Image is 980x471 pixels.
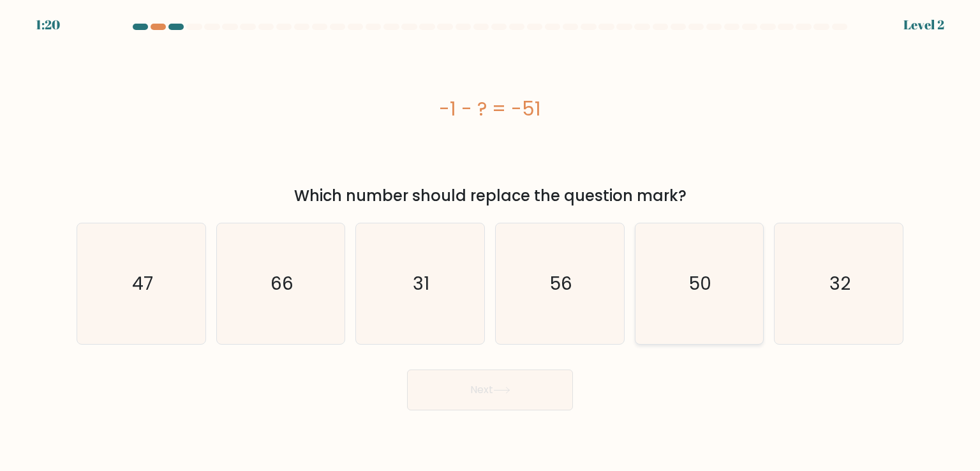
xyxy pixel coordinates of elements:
text: 47 [132,271,153,296]
div: -1 - ? = -51 [77,94,903,123]
div: Which number should replace the question mark? [84,184,896,207]
text: 31 [413,271,430,296]
button: Next [407,370,573,410]
text: 50 [689,271,711,296]
div: 1:20 [36,15,60,34]
text: 32 [829,271,850,296]
text: 56 [550,271,572,296]
div: Level 2 [903,15,944,34]
text: 66 [271,271,293,296]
